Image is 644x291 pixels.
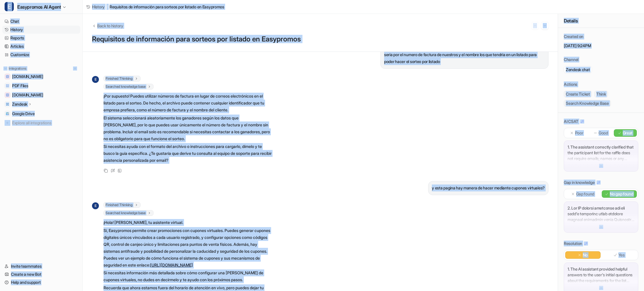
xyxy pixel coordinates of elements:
[594,91,608,98] span: Think
[564,119,578,124] p: AI CSAT
[3,66,7,71] img: expand menu
[103,84,154,90] span: Searched knowledge base
[568,144,635,161] p: 1. The assistant correctly clarified that the participant list for the raffle does not require em...
[2,82,80,90] a: PDF FilesPDF Files
[6,93,9,97] img: www.easypromosapp.com
[12,74,43,79] span: [DOMAIN_NAME]
[103,115,272,142] p: El sistema seleccionará aleatoriamente los ganadores según los datos que [PERSON_NAME], por lo qu...
[543,23,547,28] img: Next session
[568,205,635,222] p: 2. Lor IP dolorsi ametconse adi eli sedd'e temporinc utlab etdolore magnaal enimadmin venia Quisn...
[103,269,272,283] p: Si necesitas información más detallada sobre cómo configurar una [PERSON_NAME] de cupones virtual...
[2,34,80,42] a: Reports
[9,66,26,71] p: Integrations
[2,262,80,270] a: Invite teammates
[568,266,635,284] p: 1. The AI assistant provided helpful answers to the user's initial questions about the requiremen...
[583,252,588,258] p: No
[92,76,99,83] span: E
[103,227,272,269] p: Sí, Easypromos permite crear promociones con cupones virtuales. Puedes generar cupones digitales ...
[103,219,272,226] p: ¡Hola! [PERSON_NAME], tu asistente virtual.
[2,42,80,50] a: Articles
[6,75,9,78] img: easypromos-apiref.redoc.ly
[2,73,80,81] a: easypromos-apiref.redoc.ly[DOMAIN_NAME]
[12,92,43,98] span: [DOMAIN_NAME]
[6,112,9,115] img: Google Drive
[2,110,80,118] a: Google DriveGoogle Drive
[2,51,80,59] a: Customize
[564,241,582,246] p: Resolution
[103,76,141,81] span: Finished Thinking
[6,84,9,88] img: PDF Files
[564,34,583,39] p: Created on
[564,57,578,62] p: Channel
[5,2,14,11] span: E
[103,202,141,208] span: Finished Thinking
[97,23,123,29] span: Back to history
[618,252,625,258] p: Yes
[531,22,539,29] button: Go to previous session
[2,278,80,286] a: Help and support
[2,91,80,99] a: www.easypromosapp.com[DOMAIN_NAME]
[599,286,603,290] img: down-arrow
[564,100,611,107] span: Search Knowledge Base
[575,130,583,136] p: Poor
[2,26,80,34] a: History
[533,23,537,28] img: Previous session
[103,210,154,216] span: Searched knowledge base
[384,44,545,65] p: podria agregar en lugar del gmail numeros de facturas? por que en la empresa donde trabajo seria ...
[432,185,545,191] p: y esta pagina hay manera de hacer mediante cupones virtuales?
[150,263,193,267] a: [URL][DOMAIN_NAME]
[17,3,61,11] span: Easypromos AI Agent
[6,102,9,106] img: Zendesk
[564,91,592,98] span: Create Ticket
[623,130,633,136] p: Great
[610,191,633,197] p: No gap found
[86,4,105,10] a: History
[599,225,603,229] img: down-arrow
[2,119,80,127] a: Explore all integrations
[92,23,123,29] button: Back to history
[2,270,80,278] a: Create a new Bot
[564,43,638,49] p: [DATE] 9:24PM
[12,83,28,89] span: PDF Files
[103,143,272,164] p: Si necesitas ayuda con el formato del archivo o instrucciones para cargarlo, dímelo y te busco la...
[106,4,108,10] span: /
[103,93,272,113] p: ¡Por supuesto! Puedes utilizar números de factura en lugar de correos electrónicos en el listado ...
[73,66,77,71] img: menu_add.svg
[564,180,595,185] p: Gap in knowledge
[576,191,594,197] p: Gap found
[12,101,27,107] p: Zendesk
[110,4,224,10] span: Requisitos de información para sorteos por listado en Easypromos
[599,130,608,136] p: Good
[12,118,78,128] span: Explore all integrations
[566,67,590,73] p: Zendesk chat
[92,35,549,43] h1: Requisitos de información para sorteos por listado en Easypromos
[92,4,105,10] span: History
[2,17,80,25] a: Chat
[564,81,577,87] p: Actions
[12,111,35,117] span: Google Drive
[5,120,10,126] img: explore all integrations
[558,14,644,28] div: Details
[2,66,28,71] button: Integrations
[599,164,603,168] img: down-arrow
[541,22,549,29] button: Go to next session
[92,202,99,209] span: E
